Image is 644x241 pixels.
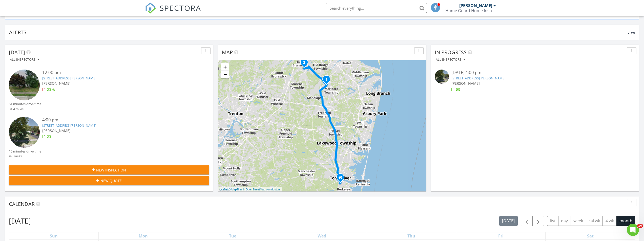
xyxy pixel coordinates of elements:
a: Tuesday [228,232,237,239]
div: All Inspectors [10,58,39,61]
div: 51 minutes drive time [9,102,41,106]
a: Friday [497,232,505,239]
a: Saturday [586,232,595,239]
div: 9.6 miles [9,154,41,159]
span: SPECTORA [160,3,201,13]
a: [STREET_ADDRESS][PERSON_NAME] [451,76,505,80]
a: Thursday [406,232,416,239]
div: Home Guard Home Inspections [445,8,496,13]
a: Zoom out [221,71,229,78]
div: 12:00 pm [42,70,193,76]
div: All Inspectors [436,58,465,61]
a: Sunday [49,232,59,239]
img: streetview [9,117,40,148]
a: © MapTiler [228,188,242,191]
i: 2 [303,61,305,64]
div: 15 Adams St, Marlboro Township, NJ 07751 [326,79,329,82]
button: 4 wk [603,216,617,226]
span: [PERSON_NAME] [42,81,71,86]
button: Next month [532,216,544,226]
img: streetview [9,70,40,100]
a: [STREET_ADDRESS][PERSON_NAME] [42,76,96,80]
span: [PERSON_NAME] [42,128,71,133]
button: New Inspection [9,165,209,174]
button: list [547,216,558,226]
img: The Best Home Inspection Software - Spectora [145,3,156,14]
button: month [616,216,635,226]
div: 15 minutes drive time [9,149,41,154]
a: [DATE] 4:00 pm [STREET_ADDRESS][PERSON_NAME] [PERSON_NAME] [435,70,635,92]
button: week [571,216,586,226]
span: [PERSON_NAME] [451,81,480,86]
a: Monday [138,232,149,239]
span: 10 [637,224,643,228]
h2: [DATE] [9,216,31,226]
button: All Inspectors [435,56,466,63]
div: [DATE] 4:00 pm [451,70,618,76]
button: Previous month [521,216,533,226]
a: © OpenStreetMap contributors [243,188,281,191]
div: 709 Seaman Ave, Beachwood NJ 08722 [340,177,343,180]
span: New Inspection [96,167,126,173]
i: 1 [325,78,327,81]
iframe: Intercom live chat [627,224,639,236]
img: streetview [435,70,449,84]
a: Leaflet [219,188,228,191]
span: [DATE] [9,49,25,56]
button: [DATE] [499,216,518,226]
div: 12 Francis Rd, East Brunswick, NJ 08816 [304,62,307,65]
button: cal wk [586,216,603,226]
span: New Quote [100,178,122,183]
span: Map [222,49,233,56]
span: In Progress [435,49,467,56]
a: SPECTORA [145,7,201,17]
a: 12:00 pm [STREET_ADDRESS][PERSON_NAME] [PERSON_NAME] 51 minutes drive time 31.4 miles [9,70,209,112]
span: View [628,31,635,35]
div: [PERSON_NAME] [459,3,492,8]
div: 31.4 miles [9,107,41,112]
div: 4:00 pm [42,117,193,123]
a: Wednesday [317,232,327,239]
button: day [558,216,571,226]
a: [STREET_ADDRESS][PERSON_NAME] [42,123,96,128]
button: All Inspectors [9,56,40,63]
a: Zoom in [221,63,229,71]
input: Search everything... [326,3,427,13]
a: 4:00 pm [STREET_ADDRESS][PERSON_NAME] [PERSON_NAME] 15 minutes drive time 9.6 miles [9,117,209,159]
span: Calendar [9,201,35,207]
button: New Quote [9,176,209,185]
div: Alerts [9,29,628,36]
div: | [218,187,282,192]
